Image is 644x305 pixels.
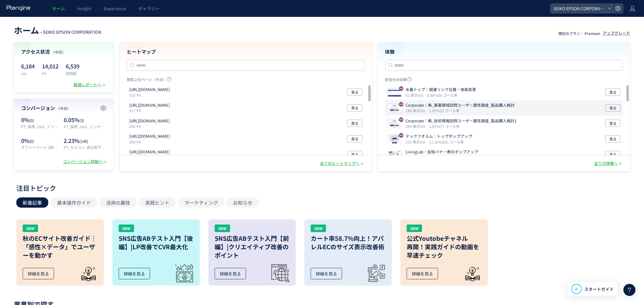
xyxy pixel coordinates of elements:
p: PT_セミコン_和文配下 [64,145,106,150]
p: 閲覧上位ページ（今日） [127,77,365,84]
p: Corporate：再_技術情報訪問ユーザー属性調査_製品購入検討1 [406,118,517,124]
span: (0) [29,138,34,144]
a: NEW秋のECサイト改善ガイド｜「感性×データ」でユーザーを動かす詳細を見る [16,219,104,286]
span: スタートガイド [584,286,614,292]
p: https://corporate.epson/en/ [129,102,170,108]
span: （今日） [51,49,66,55]
div: 全ての体験へ [594,161,623,166]
button: 見る [347,89,362,96]
p: 水晶トップ：関連リンク位置・体裁変更 [406,87,476,93]
p: 2.23% [64,137,106,145]
p: 訪問数 [66,71,79,76]
button: 見る [605,104,620,112]
span: 見る [351,104,358,112]
p: https://store.orient-watch.com/pages/75th-anniversary_item [129,134,170,139]
h4: コンバージョン [21,105,106,112]
a: NEWカート率58.7%向上！アパレルECのサイズ表示改善術詳細を見る [304,219,392,286]
span: ホーム [14,24,39,36]
span: (3) [79,118,84,123]
p: https://corporate.epson/ja/ [129,87,170,93]
p: オファーページ【前後見る用】 [21,145,61,150]
p: 333 PV [129,93,172,98]
img: dabdb136761b5e287bad4f6667b2f63f1755567962047.png [388,120,401,128]
i: 384 表示UU [406,124,428,129]
p: 6,539 [66,61,79,71]
a: NEWSNS広告ABテスト入門【前編】|クリエイティブ改善のポイント詳細を見る [208,219,296,286]
img: 099e98a6a99e49d63794746096f47de31754530917934.png [388,135,401,144]
div: 詳細を見る [215,268,246,279]
i: 11.16%(26) ゴール率 [429,139,464,144]
span: 見る [351,89,358,96]
span: 見る [609,151,617,158]
p: テックフオルム：トップポップアップ [406,134,473,139]
div: NEW [407,225,422,232]
div: 詳細を見る [311,268,342,279]
p: PV [42,71,59,76]
p: https://store.orient-watch.com/collections/all [129,118,170,124]
p: https://corporate.epson/ja/about/ [129,149,170,155]
div: 数値レポートへ [74,82,106,88]
div: NEW [119,225,134,232]
span: ホーム [52,5,65,11]
span: 見る [351,135,358,143]
div: 注目トピック [16,183,625,193]
button: 基本操作ガイド [51,197,97,208]
h3: 秋のECサイト改善ガイド｜「感性×データ」でユーザーを動かす [23,234,98,259]
button: 見る [347,104,362,112]
p: 317 PV [129,108,172,113]
p: 配信中の体験 [385,77,623,84]
button: 見る [605,135,620,143]
span: (0) [29,118,34,123]
p: Corporate：再_事業領域訪問ユーザー属性調査_製品購入検討 [406,102,515,108]
a: NEWSNS広告ABテスト入門【後編】|LP改善でCVR最大化詳細を見る [112,219,200,286]
button: お知らせ [227,197,259,208]
button: 見る [605,151,620,158]
i: 1.05%(2) ゴール率 [429,108,460,113]
div: NEW [311,225,326,232]
i: 0.00%(0) ゴール率 [427,93,458,98]
div: 詳細を見る [23,268,54,279]
span: 見る [351,120,358,127]
span: 見る [609,89,617,96]
i: 82 表示UU [406,93,426,98]
span: 見る [351,151,358,158]
a: NEW公式Youtobeチャネル再開！実践ガイドの動画を早速チェック詳細を見る [400,219,488,286]
span: SEIKO EPSON CORPORATION [552,4,605,13]
button: 見る [605,120,620,127]
i: 190 表示UU [406,108,428,113]
h3: 公式Youtobeチャネル 再開！実践ガイドの動画を 早速チェック [407,234,482,259]
h3: SNS広告ABテスト入門【前編】|クリエイティブ改善のポイント [215,234,290,259]
p: 258 PV [129,139,172,144]
span: ギャラリー [138,5,159,11]
button: 活用の裏技 [100,197,136,208]
p: PT_採用_click_インターンシップ2025Entry [64,124,106,129]
p: 14,012 [42,61,59,71]
i: 233 表示UU [406,139,428,144]
p: 6,184 [21,61,35,71]
p: UU [21,71,35,76]
p: 0% [21,116,61,124]
p: 292 PV [129,124,172,129]
div: コンバージョン詳細へ [63,159,107,165]
span: (146) [79,138,88,144]
i: 106 表示UU [406,155,426,160]
div: 詳細を見る [407,268,438,279]
button: 見る [347,151,362,158]
button: 見る [347,135,362,143]
i: 1.82%(7) ゴール率 [429,124,460,129]
span: Insight [77,5,91,11]
span: SEIKO EPSON CORPORATION [43,29,101,35]
p: PT_採用_click_インターンシップ2025Mypage [21,124,61,129]
h3: カート率58.7%向上！アパレルECのサイズ表示改善術 [311,234,386,251]
button: マーケティング [178,197,224,208]
p: 241 PV [129,155,172,160]
div: 全てのヒートマップへ [320,161,365,166]
h3: SNS広告ABテスト入門【後編】|LP改善でCVR最大化 [119,234,194,251]
p: LivingLab：告知バナー表示ポップアップ [406,149,479,155]
p: 0.05% [64,116,106,124]
button: 新着記事 [16,197,48,208]
div: アップグレード [603,30,630,36]
span: 見る [609,135,617,143]
div: — [14,24,101,36]
span: 見る [609,104,617,112]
